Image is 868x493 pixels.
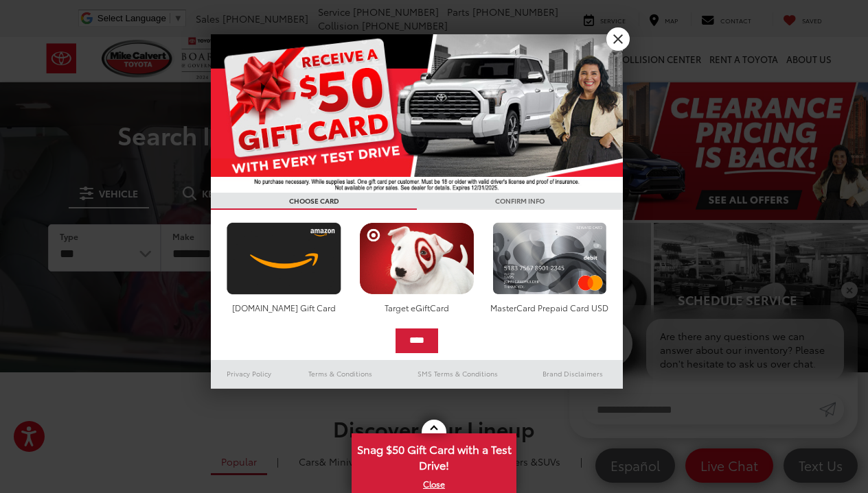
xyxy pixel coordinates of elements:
div: Target eGiftCard [356,302,477,313]
a: Privacy Policy [211,365,288,382]
div: MasterCard Prepaid Card USD [489,302,610,313]
h3: CHOOSE CARD [211,193,417,210]
a: Brand Disclaimers [523,365,623,382]
div: [DOMAIN_NAME] Gift Card [223,302,345,313]
img: 55838_top_625864.jpg [211,34,623,193]
span: Snag $50 Gift Card with a Test Drive! [353,435,515,477]
a: SMS Terms & Conditions [393,365,523,382]
img: targetcard.png [356,222,477,295]
img: mastercard.png [489,222,610,295]
a: Terms & Conditions [288,365,393,382]
h3: CONFIRM INFO [417,193,623,210]
img: amazoncard.png [223,222,345,295]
